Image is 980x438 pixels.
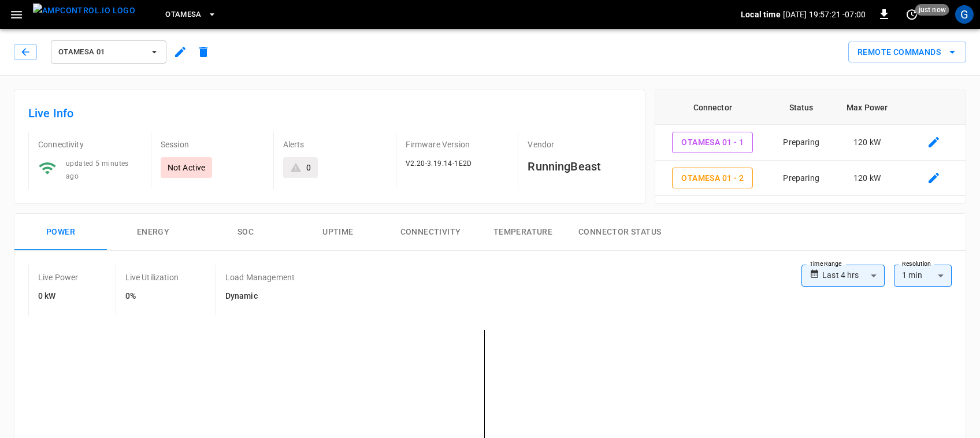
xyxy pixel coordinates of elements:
label: Resolution [902,259,931,269]
table: connector table [655,90,966,196]
p: Vendor [528,139,631,150]
span: OtaMesa 01 [58,46,144,59]
th: Max Power [833,90,901,125]
span: V2.20-3.19.14-1E2D [406,159,472,168]
button: OtaMesa 01 - 1 [672,132,753,153]
button: Energy [107,214,199,251]
button: OtaMesa [161,3,221,26]
span: OtaMesa [165,8,202,21]
p: Alerts [283,139,387,150]
td: Preparing [770,125,833,161]
p: Firmware Version [406,139,509,150]
p: Live Power [38,272,79,283]
p: Not Active [168,162,206,173]
p: [DATE] 19:57:21 -07:00 [783,9,866,20]
button: Remote Commands [848,42,966,63]
h6: Live Info [28,104,631,123]
p: Local time [741,9,781,20]
h6: 0% [125,290,179,303]
h6: Dynamic [225,290,295,303]
p: Live Utilization [125,272,179,283]
button: Connector Status [569,214,670,251]
button: OtaMesa 01 [51,40,166,64]
div: 0 [306,162,311,173]
td: Preparing [770,161,833,196]
h6: 0 kW [38,290,79,303]
button: SOC [199,214,292,251]
h6: RunningBeast [528,157,631,176]
p: Session [161,139,264,150]
p: Connectivity [38,139,142,150]
button: Power [14,214,107,251]
button: Uptime [292,214,384,251]
span: updated 5 minutes ago [66,159,129,180]
td: 120 kW [833,125,901,161]
span: just now [915,4,949,16]
p: Load Management [225,272,295,283]
button: Temperature [477,214,569,251]
th: Status [770,90,833,125]
div: remote commands options [848,42,966,63]
div: 1 min [894,265,952,287]
td: 120 kW [833,161,901,196]
button: OtaMesa 01 - 2 [672,168,753,189]
th: Connector [655,90,770,125]
div: profile-icon [955,5,974,24]
label: Time Range [810,259,842,269]
button: Connectivity [384,214,477,251]
button: set refresh interval [903,5,921,24]
div: Last 4 hrs [822,265,885,287]
img: ampcontrol.io logo [33,3,135,18]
